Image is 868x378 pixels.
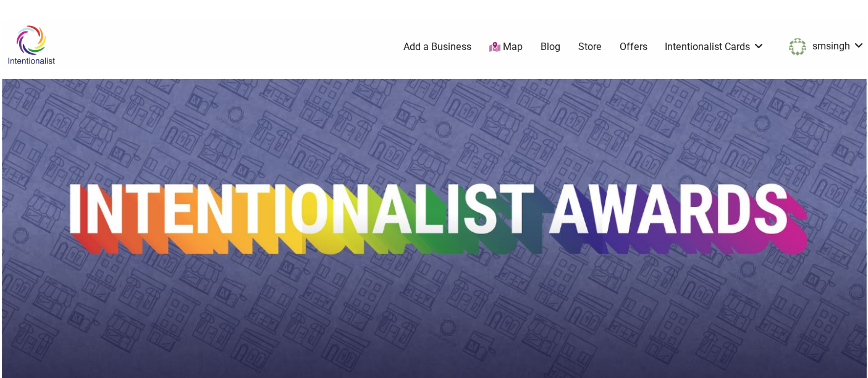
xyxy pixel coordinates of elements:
[620,40,647,54] a: Offers
[783,36,865,58] a: smsingh
[541,40,560,54] a: Blog
[403,40,471,54] a: Add a Business
[665,40,765,54] a: Intentionalist Cards
[2,25,61,65] img: Intentionalist
[578,40,602,54] a: Store
[489,40,523,54] a: Map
